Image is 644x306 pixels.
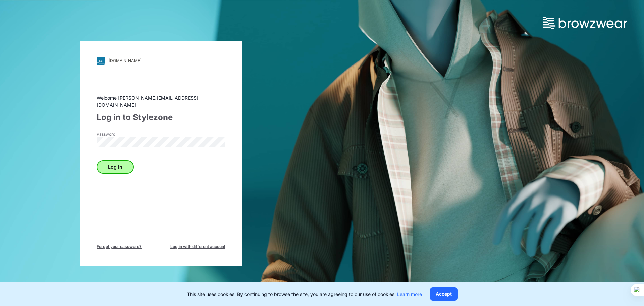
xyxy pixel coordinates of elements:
button: Log in [97,160,134,174]
div: Log in to Stylezone [97,111,225,123]
div: Welcome [PERSON_NAME][EMAIL_ADDRESS][DOMAIN_NAME] [97,94,225,108]
div: [DOMAIN_NAME] [109,58,141,63]
img: browzwear-logo.73288ffb.svg [543,17,627,29]
label: Password [97,131,144,137]
span: Forget your password? [97,244,142,250]
a: Learn more [397,291,422,297]
img: svg+xml;base64,PHN2ZyB3aWR0aD0iMjgiIGhlaWdodD0iMjgiIHZpZXdCb3g9IjAgMCAyOCAyOCIgZmlsbD0ibm9uZSIgeG... [97,57,105,65]
button: Accept [430,287,458,301]
span: Log in with different account [170,244,225,250]
a: [DOMAIN_NAME] [97,57,225,65]
p: This site uses cookies. By continuing to browse the site, you are agreeing to our use of cookies. [187,291,422,298]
